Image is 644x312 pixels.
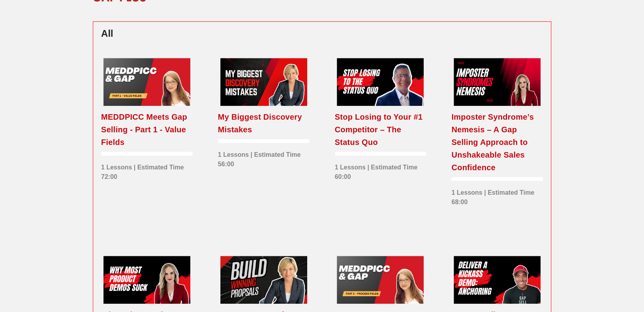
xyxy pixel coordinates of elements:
[218,111,310,136] div: My Biggest Discovery Mistakes
[451,111,543,174] div: Imposter Syndrome’s Nemesis – A Gap Selling Approach to Unshakeable Sales Confidence
[101,159,193,182] div: 1 Lessons | Estimated Time 72:00
[335,111,426,148] div: Stop Losing to Your #1 Competitor – The Status Quo
[101,26,543,41] h2: All
[335,159,426,182] div: 1 Lessons | Estimated Time 60:00
[101,111,193,148] div: MEDDPICC Meets Gap Selling - Part 1 - Value Fields
[218,146,310,169] div: 1 Lessons | Estimated Time 56:00
[451,184,543,207] div: 1 Lessons | Estimated Time 68:00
